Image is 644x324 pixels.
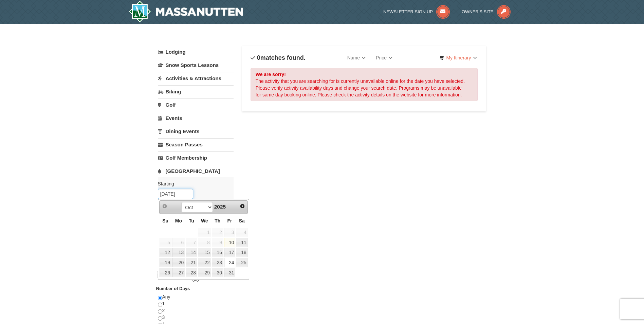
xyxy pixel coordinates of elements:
a: 25 [236,258,247,267]
span: Friday [227,218,232,223]
img: Massanutten Resort Logo [129,1,243,22]
a: 14 [186,248,197,257]
a: 16 [212,248,223,257]
a: 28 [186,268,197,277]
a: Owner's Site [462,9,511,14]
a: 18 [236,248,247,257]
span: Sunday [162,218,168,223]
span: Saturday [239,218,245,223]
a: Newsletter Sign Up [383,9,450,14]
a: Activities & Attractions [158,72,234,85]
span: Tuesday [189,218,194,223]
span: 9 [212,238,223,247]
label: - [158,277,234,284]
a: 13 [172,248,185,257]
a: 15 [198,248,211,257]
a: [GEOGRAPHIC_DATA] [158,165,234,177]
strong: We are sorry! [256,72,286,77]
span: Prev [162,203,167,209]
a: Season Passes [158,138,234,151]
a: 29 [198,268,211,277]
span: 7 [186,238,197,247]
a: 21 [186,258,197,267]
span: 3 [224,228,236,237]
span: 8 [198,238,211,247]
a: 20 [172,258,185,267]
a: 17 [224,248,236,257]
a: 26 [160,268,171,277]
a: My Itinerary [435,53,481,63]
strong: Number of Days [156,286,190,291]
a: Events [158,112,234,124]
a: Prev [160,201,170,211]
a: 19 [160,258,171,267]
a: 31 [224,268,236,277]
label: Starting [158,180,228,187]
span: 6 [172,238,185,247]
a: Name [342,51,371,65]
span: 5 [160,238,171,247]
a: 23 [212,258,223,267]
a: Lodging [158,46,234,58]
span: 4 [236,228,247,237]
a: 24 [224,258,236,267]
a: 10 [224,238,236,247]
a: Golf [158,98,234,111]
span: Next [240,203,245,209]
span: Thursday [215,218,220,223]
span: Newsletter Sign Up [383,9,433,14]
a: Snow Sports Lessons [158,59,234,71]
a: Price [371,51,398,65]
span: 0 [192,277,195,283]
a: Golf Membership [158,151,234,164]
span: 0 [196,277,199,283]
a: Massanutten Resort [129,1,243,22]
a: Dining Events [158,125,234,138]
span: 2 [212,228,223,237]
span: 1 [198,228,211,237]
div: The activity that you are searching for is currently unavailable online for the date you have sel... [251,68,478,101]
a: Biking [158,85,234,98]
a: 30 [212,268,223,277]
a: 11 [236,238,247,247]
a: 12 [160,248,171,257]
span: 0 [257,54,260,61]
h4: matches found. [251,54,306,61]
span: Monday [175,218,182,223]
a: Next [238,201,247,211]
a: 27 [172,268,185,277]
span: 2025 [214,204,226,210]
span: Wednesday [201,218,208,223]
span: Owner's Site [462,9,494,14]
a: 22 [198,258,211,267]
